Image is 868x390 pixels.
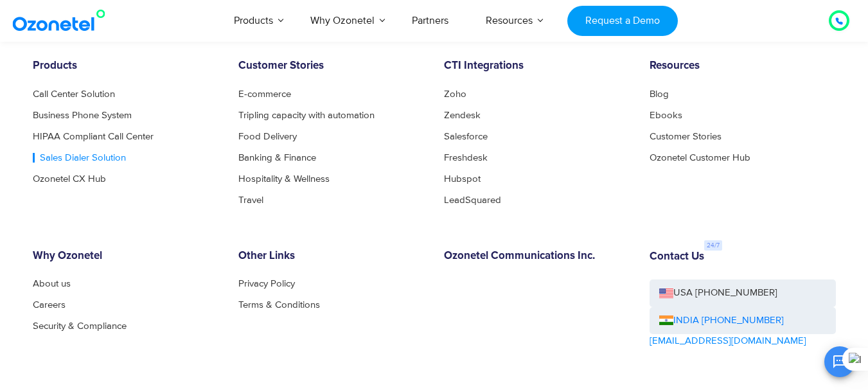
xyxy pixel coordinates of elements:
a: Tripling capacity with automation [238,111,375,120]
a: Call Center Solution [33,89,115,99]
h6: Other Links [238,250,425,263]
a: About us [33,279,71,288]
img: us-flag.png [659,288,673,298]
a: Sales Dialer Solution [33,153,126,163]
h6: Products [33,60,219,73]
a: HIPAA Compliant Call Center [33,132,154,141]
a: Food Delivery [238,132,297,141]
a: [EMAIL_ADDRESS][DOMAIN_NAME] [650,334,806,349]
h6: Contact Us [650,251,704,263]
a: LeadSquared [444,195,501,205]
a: Zendesk [444,111,481,120]
button: Open chat [824,346,855,377]
a: Security & Compliance [33,321,127,331]
a: Freshdesk [444,153,488,163]
h6: Why Ozonetel [33,250,219,263]
a: Careers [33,300,66,310]
a: Salesforce [444,132,488,141]
a: Hubspot [444,174,481,184]
a: Zoho [444,89,466,99]
a: Business Phone System [33,111,132,120]
h6: Ozonetel Communications Inc. [444,250,630,263]
img: ind-flag.png [659,315,673,325]
a: E-commerce [238,89,291,99]
a: Ozonetel CX Hub [33,174,106,184]
a: Blog [650,89,669,99]
a: Customer Stories [650,132,722,141]
a: Terms & Conditions [238,300,320,310]
h6: Customer Stories [238,60,425,73]
a: Privacy Policy [238,279,295,288]
a: Ebooks [650,111,682,120]
a: INDIA [PHONE_NUMBER] [659,314,784,328]
h6: CTI Integrations [444,60,630,73]
a: USA [PHONE_NUMBER] [650,279,836,307]
a: Ozonetel Customer Hub [650,153,750,163]
a: Banking & Finance [238,153,316,163]
h6: Resources [650,60,836,73]
a: Hospitality & Wellness [238,174,330,184]
a: Travel [238,195,263,205]
a: Request a Demo [567,6,677,36]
